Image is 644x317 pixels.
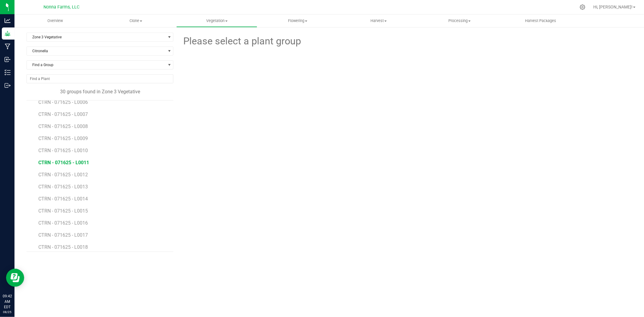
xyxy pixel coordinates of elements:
[5,43,11,50] inline-svg: Manufacturing
[5,30,11,37] inline-svg: Grow
[419,18,500,24] span: Processing
[258,18,338,24] span: Flowering
[177,18,257,24] span: Vegetation
[176,14,257,27] a: Vegetation
[27,75,173,83] input: NO DATA FOUND
[38,184,88,190] span: CTRN - 071625 - L0013
[38,220,88,226] span: CTRN - 071625 - L0016
[38,111,88,117] span: CTRN - 071625 - L0007
[38,99,88,105] span: CTRN - 071625 - L0006
[579,4,586,10] div: Manage settings
[517,18,564,24] span: Harvest Packages
[27,61,165,69] span: Find a Group
[3,293,12,310] p: 09:42 AM EDT
[419,14,500,27] a: Processing
[338,18,419,24] span: Harvest
[182,34,301,49] span: Please select a plant group
[39,18,71,24] span: Overview
[5,82,11,88] inline-svg: Outbound
[5,69,11,75] inline-svg: Inventory
[3,310,12,314] p: 08/25
[38,244,88,250] span: CTRN - 071625 - L0018
[27,88,173,95] div: 30 groups found in Zone 3 Vegetative
[44,5,80,10] span: Nonna Farms, LLC
[338,14,419,27] a: Harvest
[27,33,165,41] span: Zone 3 Vegetative
[38,160,89,165] span: CTRN - 071625 - L0011
[95,14,176,27] a: Clone
[257,14,338,27] a: Flowering
[27,47,165,55] span: Citronella
[38,196,88,202] span: CTRN - 071625 - L0014
[96,18,176,24] span: Clone
[38,232,88,238] span: CTRN - 071625 - L0017
[6,269,24,287] iframe: Resource center
[5,56,11,62] inline-svg: Inbound
[38,136,88,141] span: CTRN - 071625 - L0009
[38,208,88,214] span: CTRN - 071625 - L0015
[593,5,633,9] span: Hi, [PERSON_NAME]!
[38,123,88,129] span: CTRN - 071625 - L0008
[38,172,88,178] span: CTRN - 071625 - L0012
[14,14,95,27] a: Overview
[5,18,11,24] inline-svg: Analytics
[38,148,88,153] span: CTRN - 071625 - L0010
[500,14,581,27] a: Harvest Packages
[165,33,173,41] span: select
